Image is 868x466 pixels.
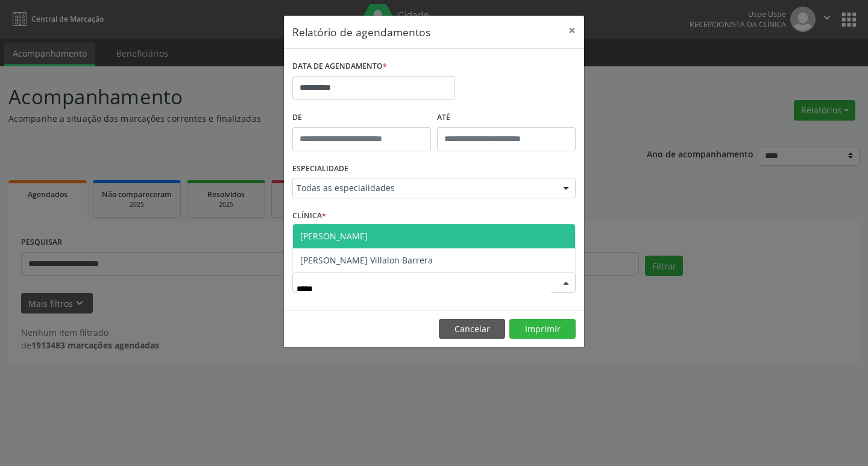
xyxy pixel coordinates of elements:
[292,207,326,225] label: CLÍNICA
[292,160,348,178] label: ESPECIALIDADE
[439,319,505,339] button: Cancelar
[292,57,387,76] label: DATA DE AGENDAMENTO
[297,182,551,194] span: Todas as especialidades
[292,109,431,127] label: De
[560,16,584,45] button: Close
[509,319,576,339] button: Imprimir
[300,254,433,266] span: [PERSON_NAME] Villalon Barrera
[292,24,430,40] h5: Relatório de agendamentos
[300,230,368,242] span: [PERSON_NAME]
[437,109,576,127] label: ATÉ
